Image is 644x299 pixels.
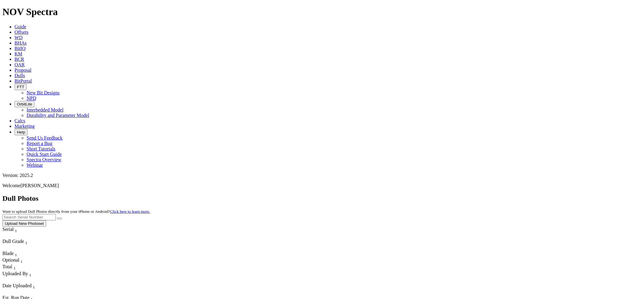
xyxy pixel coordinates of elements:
button: OrbitLite [14,101,34,107]
div: Column Menu [2,278,72,283]
a: BitPortal [14,78,32,83]
span: Optional [2,257,19,263]
span: Uploaded By [2,271,28,276]
a: BCR [14,57,24,62]
sub: 1 [29,273,31,277]
div: Sort None [2,264,24,271]
a: Proposal [14,68,31,73]
input: Search Serial Number [2,214,56,220]
span: Dull Grade [2,239,24,244]
button: FTT [14,84,27,90]
div: Column Menu [2,245,45,251]
span: Sort None [14,264,16,269]
div: Total Sort None [2,264,24,271]
a: Report a Bug [27,141,52,146]
div: Sort None [2,227,28,239]
div: Column Menu [2,233,28,239]
div: Date Uploaded Sort None [2,283,48,290]
span: Sort None [29,271,31,276]
h2: Dull Photos [2,194,642,203]
a: Guide [14,24,26,29]
span: Blade [2,251,14,256]
span: Sort None [15,227,17,232]
a: Calcs [14,118,25,123]
span: Sort None [15,251,17,256]
sub: 1 [25,241,27,245]
sub: 1 [33,285,35,289]
a: Dulls [14,73,25,78]
small: Want to upload Dull Photos directly from your iPhone or Android? [2,209,150,214]
sub: 1 [15,228,17,233]
a: BHAs [14,40,27,46]
span: Help [17,130,25,134]
span: Serial [2,227,14,232]
div: Sort None [2,257,24,264]
a: Short Tutorials [27,146,56,151]
a: Interbedded Model [27,107,63,112]
a: OAR [14,62,25,67]
a: KM [14,51,22,56]
span: Total [2,264,12,269]
span: FTT [17,85,24,89]
div: Sort None [2,251,24,257]
h1: NOV Spectra [2,6,642,17]
div: Optional Sort None [2,257,24,264]
div: Sort None [2,239,45,251]
sub: 1 [15,253,17,257]
div: Column Menu [2,290,48,295]
a: Webinar [27,162,43,168]
a: Spectra Overview [27,157,61,162]
a: Offsets [14,30,28,35]
button: Upload New Photoset [2,220,46,227]
span: OrbitLite [17,102,32,106]
button: Help [14,129,27,135]
span: Sort None [25,239,27,244]
div: Serial Sort None [2,227,28,233]
div: Dull Grade Sort None [2,239,45,245]
p: Welcome [2,183,642,188]
a: New Bit Designs [27,90,59,95]
a: Click here to learn more. [110,209,150,214]
span: Date Uploaded [2,283,31,288]
div: Sort None [2,283,48,295]
a: WD [14,35,23,40]
a: Marketing [14,124,35,129]
sub: 1 [21,259,23,264]
div: Sort None [2,271,72,283]
span: [PERSON_NAME] [21,183,59,188]
span: Sort None [33,283,35,288]
a: NPD [27,96,36,101]
a: BitIQ [14,46,25,51]
div: Uploaded By Sort None [2,271,72,278]
sub: 1 [14,266,16,271]
span: Sort None [21,257,23,263]
div: Version: 2025.2 [2,173,642,178]
a: Durability and Parameter Model [27,113,89,118]
a: Send Us Feedback [27,135,62,140]
div: Blade Sort None [2,251,24,257]
a: Quick Start Guide [27,152,62,157]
